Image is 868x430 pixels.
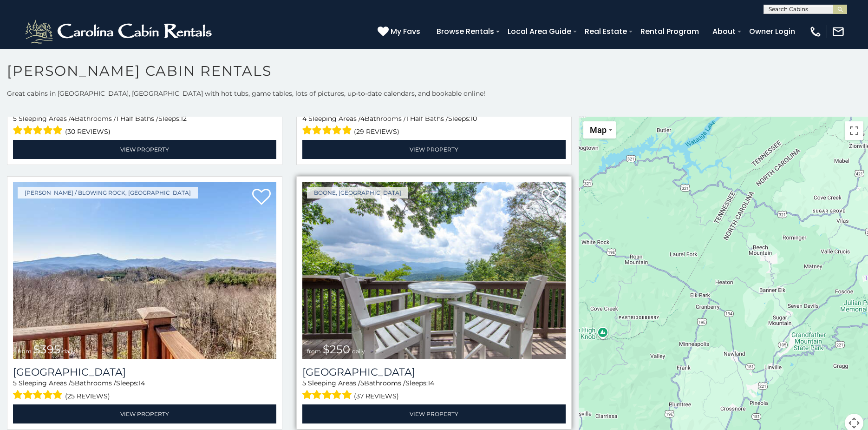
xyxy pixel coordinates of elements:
button: Change map style [583,121,616,139]
a: Local Area Guide [503,23,576,40]
span: $395 [33,343,60,356]
a: Rental Program [636,23,704,40]
span: $250 [323,343,350,356]
span: 1 Half Baths / [406,114,448,123]
a: Browse Rentals [432,23,499,40]
img: Stone Ridge Lodge [13,182,276,359]
span: 4 [302,114,307,123]
span: (37 reviews) [354,390,399,402]
span: My Favs [391,26,420,37]
a: View Property [302,140,566,159]
span: 14 [428,379,434,387]
span: daily [62,348,75,355]
span: 5 [71,379,75,387]
a: [GEOGRAPHIC_DATA] [13,366,276,378]
img: mail-regular-white.png [832,25,845,38]
div: Sleeping Areas / Bathrooms / Sleeps: [302,378,566,402]
span: 5 [302,379,306,387]
h3: Pinnacle View Lodge [302,366,566,378]
span: (30 reviews) [65,126,111,138]
span: 14 [138,379,145,387]
img: White-1-2.png [23,18,216,46]
a: About [708,23,740,40]
a: View Property [13,404,276,423]
span: 5 [13,114,17,123]
span: (25 reviews) [65,390,110,402]
span: 4 [360,114,365,123]
div: Sleeping Areas / Bathrooms / Sleeps: [302,114,566,138]
a: View Property [302,404,566,423]
img: phone-regular-white.png [809,25,822,38]
span: 5 [360,379,364,387]
a: Boone, [GEOGRAPHIC_DATA] [307,187,408,198]
button: Toggle fullscreen view [845,121,863,140]
div: Sleeping Areas / Bathrooms / Sleeps: [13,378,276,402]
h3: Stone Ridge Lodge [13,366,276,378]
span: 10 [470,114,477,123]
span: 1 Half Baths / [116,114,158,123]
span: 4 [71,114,75,123]
a: Add to favorites [542,188,560,207]
a: [GEOGRAPHIC_DATA] [302,366,566,378]
a: Add to favorites [252,188,271,207]
span: 5 [13,379,17,387]
a: My Favs [378,26,423,38]
span: 12 [181,114,187,123]
a: Stone Ridge Lodge from $395 daily [13,182,276,359]
span: Map [590,125,607,135]
span: (29 reviews) [354,126,399,138]
a: Real Estate [580,23,632,40]
a: Pinnacle View Lodge from $250 daily [302,182,566,359]
span: from [307,348,321,355]
div: Sleeping Areas / Bathrooms / Sleeps: [13,114,276,138]
a: Owner Login [744,23,800,40]
span: from [18,348,32,355]
img: Pinnacle View Lodge [302,182,566,359]
a: [PERSON_NAME] / Blowing Rock, [GEOGRAPHIC_DATA] [18,187,198,198]
span: daily [352,348,365,355]
a: View Property [13,140,276,159]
